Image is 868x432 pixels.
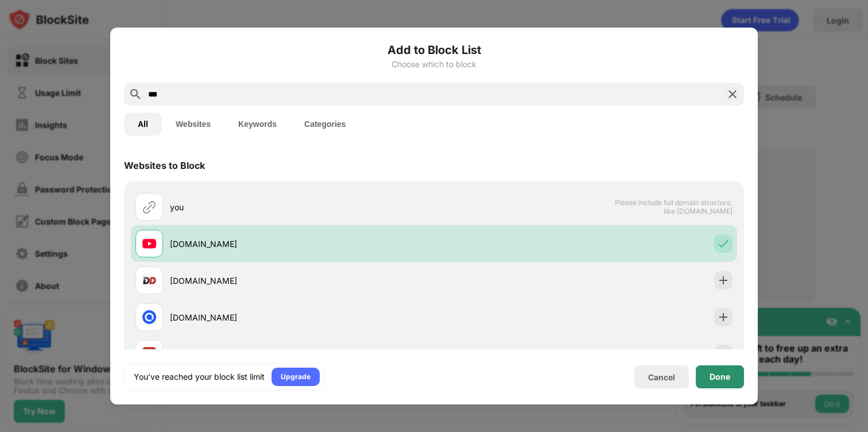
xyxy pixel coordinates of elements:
img: favicons [142,273,156,287]
span: Please include full domain structure, like [DOMAIN_NAME] [614,198,733,215]
div: [DOMAIN_NAME] [170,238,434,250]
div: Websites to Block [124,160,205,171]
button: All [124,113,162,136]
div: [DOMAIN_NAME] [170,275,434,287]
div: Done [710,372,730,381]
button: Websites [162,113,224,136]
button: Categories [290,113,359,136]
div: Upgrade [281,371,311,383]
div: you [170,201,434,213]
h6: Add to Block List [124,41,744,59]
img: favicons [142,347,156,361]
img: favicons [142,237,156,250]
div: Choose which to block [124,60,744,69]
button: Keywords [224,113,290,136]
div: [DOMAIN_NAME] [170,348,434,360]
img: favicons [142,310,156,324]
div: You’ve reached your block list limit [134,371,265,383]
div: Cancel [648,372,675,382]
div: [DOMAIN_NAME] [170,311,434,323]
img: search.svg [129,87,142,101]
img: url.svg [142,200,156,214]
img: search-close [726,87,739,101]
